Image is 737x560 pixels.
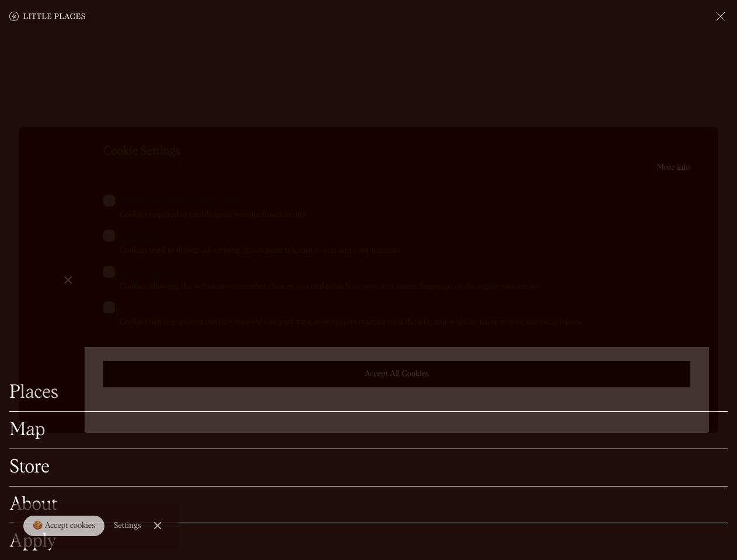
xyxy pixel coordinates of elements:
div: Cookies required to enable basic website functionality. [120,209,690,221]
span: Marketing [120,230,158,243]
form: ck-form [103,174,690,416]
a: Close Cookie Preference Manager [57,268,80,292]
span: Analytics [120,302,155,314]
div: Cookies used to deliver advertising that is more relevant to you and your interests. [120,245,690,257]
div: Close Cookie Preference Manager [68,280,68,281]
div: Cookies allowing the website to remember choices you make (such as your user name, language, or t... [120,281,690,293]
div: Cookie Settings [103,143,690,160]
div: Strictly Necessary (Always Active) [120,195,690,207]
div: Save Settings [103,406,690,414]
span: Personalization [120,267,177,279]
div: Accept All Cookies [116,370,678,378]
div: Cookies helping understand how this website performs, how visitors interact with the site, and wh... [120,317,690,328]
a: More info [656,163,690,171]
a: Save Settings [103,397,690,423]
a: Accept All Cookies [103,361,690,387]
div: By clicking “Accept All Cookies”, you agree to the storing of cookies on your device to enhance s... [103,162,690,174]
